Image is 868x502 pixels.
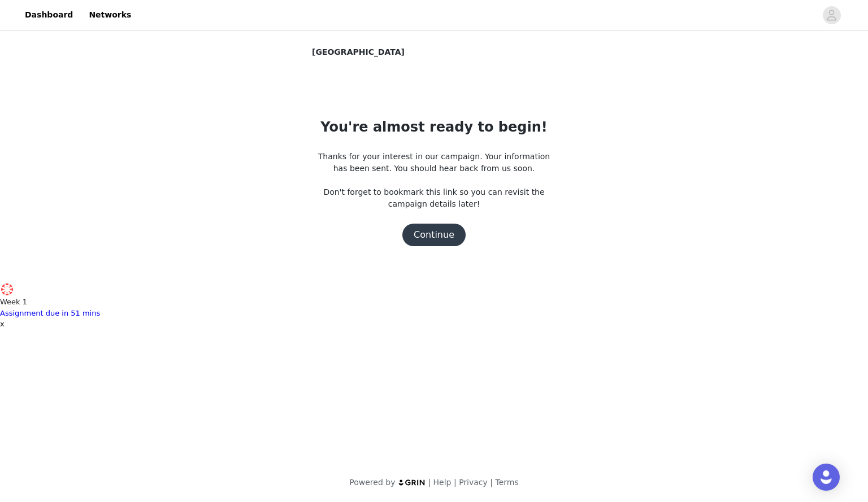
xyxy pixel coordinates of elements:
[433,478,452,487] a: Help
[82,2,138,28] a: Networks
[402,224,466,246] button: Continue
[459,478,488,487] a: Privacy
[813,464,840,491] div: Open Intercom Messenger
[826,6,837,24] div: avatar
[490,478,493,487] span: |
[428,478,431,487] span: |
[312,46,405,58] span: [GEOGRAPHIC_DATA]
[495,478,518,487] a: Terms
[349,478,395,487] span: Powered by
[398,479,426,486] img: logo
[454,478,457,487] span: |
[320,117,547,137] h1: You're almost ready to begin!
[18,2,80,28] a: Dashboard
[312,151,556,210] p: Thanks for your interest in our campaign. Your information has been sent. You should hear back fr...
